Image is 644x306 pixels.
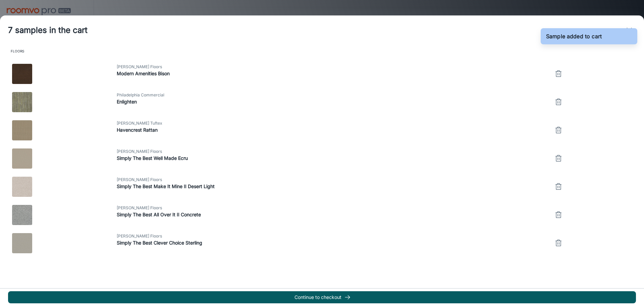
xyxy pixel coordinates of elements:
img: Simply The Best Make It Mine II Desert Light [12,177,32,197]
img: Simply The Best All Over It II Concrete [12,205,32,225]
h6: Simply The Best Well Made Ecru [117,155,550,162]
span: [PERSON_NAME] Floors [117,205,550,211]
img: Havencrest Rattan [12,120,32,140]
h6: Simply The Best All Over It II Concrete [117,211,550,218]
h6: Enlighten [117,98,550,105]
img: Simply The Best Clever Choice Sterling [12,233,32,253]
img: Modern Amenities Bison [12,64,32,84]
img: Enlighten [12,92,32,112]
button: exit [623,24,636,37]
span: [PERSON_NAME] Floors [117,177,550,183]
h6: Modern Amenities Bison [117,70,550,77]
span: Floors [8,45,636,57]
span: Philadelphia Commercial [117,92,550,98]
h6: Sample added to cart [546,32,602,40]
span: [PERSON_NAME] Floors [117,64,550,70]
h6: Havencrest Rattan [117,126,550,134]
h6: Simply The Best Make It Mine II Desert Light [117,183,550,190]
span: [PERSON_NAME] Floors [117,148,550,155]
h6: Simply The Best Clever Choice Sterling [117,239,550,247]
span: [PERSON_NAME] Tuftex [117,120,550,126]
span: [PERSON_NAME] Floors [117,233,550,239]
button: Continue to checkout [8,291,636,303]
img: Simply The Best Well Made Ecru [12,148,32,169]
h4: 7 samples in the cart [8,24,88,36]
